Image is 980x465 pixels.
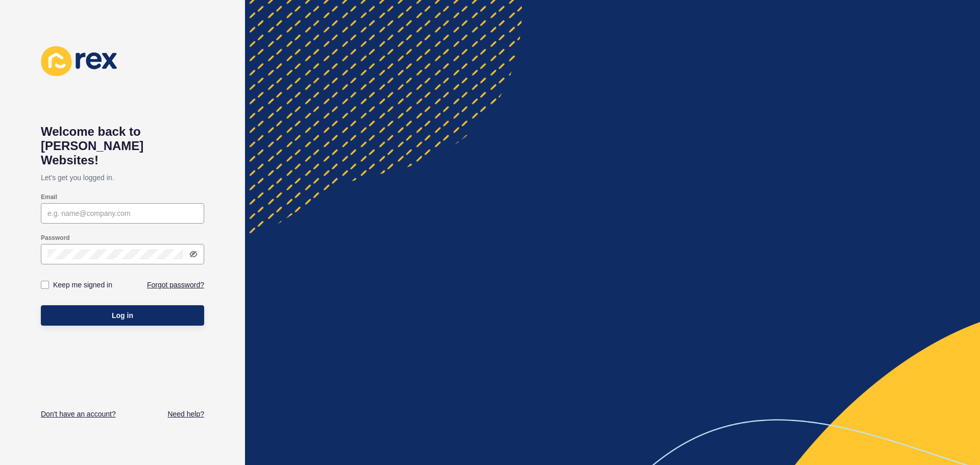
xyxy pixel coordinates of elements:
[41,193,57,201] label: Email
[167,409,204,419] a: Need help?
[41,167,204,188] p: Let's get you logged in.
[53,280,112,290] label: Keep me signed in
[47,208,198,218] input: e.g. name@company.com
[112,310,133,321] span: Log in
[41,305,204,326] button: Log in
[147,280,204,290] a: Forgot password?
[41,409,116,419] a: Don't have an account?
[41,125,204,167] h1: Welcome back to [PERSON_NAME] Websites!
[41,234,70,242] label: Password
